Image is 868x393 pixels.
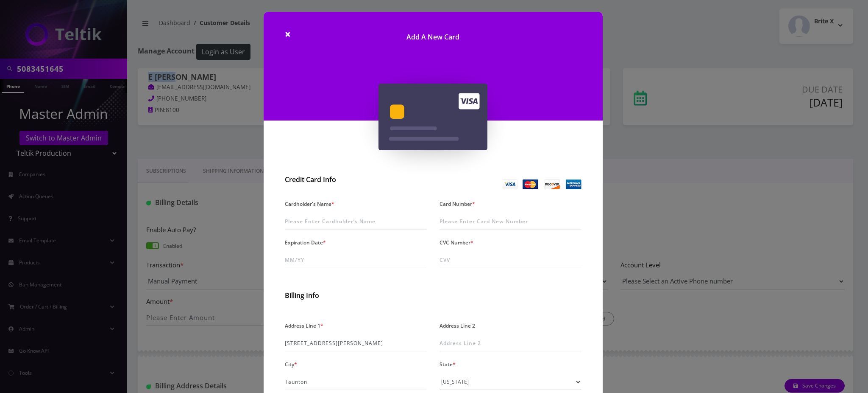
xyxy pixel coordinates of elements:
input: MM/YY [285,252,427,268]
h1: Add A New Card [264,12,603,54]
label: State [440,358,456,371]
input: Please Enter Card New Number [440,213,581,230]
label: Address Line 2 [440,320,475,332]
label: Card Number [440,198,475,210]
span: × [285,27,291,41]
h2: Billing Info [285,292,581,300]
label: Cardholder's Name [285,198,334,210]
img: Add A New Card [378,84,487,150]
label: City [285,358,297,371]
button: Close [285,29,291,39]
input: Address Line 1 [285,335,427,351]
input: Address Line 2 [440,335,581,351]
label: CVC Number [440,236,473,249]
h2: Credit Card Info [285,176,427,184]
input: Please Enter Cardholder’s Name [285,213,427,230]
input: CVV [440,252,581,268]
label: Address Line 1 [285,320,323,332]
input: City [285,374,427,390]
label: Expiration Date [285,236,326,249]
img: Credit Card Info [502,179,581,189]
